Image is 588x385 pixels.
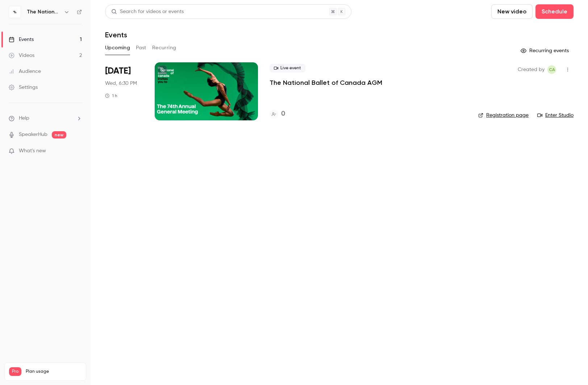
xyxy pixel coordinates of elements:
[152,42,176,54] button: Recurring
[9,68,41,75] div: Audience
[9,36,34,43] div: Events
[19,147,46,155] span: What's new
[491,4,533,19] button: New video
[9,52,34,59] div: Videos
[270,78,382,87] a: The National Ballet of Canada AGM
[105,62,143,120] div: Oct 22 Wed, 6:30 PM (America/Toronto)
[19,115,29,122] span: Help
[105,93,117,99] div: 1 h
[270,64,305,73] span: Live event
[26,369,82,374] span: Plan usage
[535,4,574,19] button: Schedule
[9,6,21,18] img: The National Ballet of Canada
[517,45,574,57] button: Recurring events
[105,42,130,54] button: Upcoming
[549,65,555,74] span: CA
[136,42,146,54] button: Past
[478,112,529,119] a: Registration page
[9,115,82,122] li: help-dropdown-opener
[111,8,184,16] div: Search for videos or events
[518,65,545,74] span: Created by
[52,131,66,138] span: new
[105,65,131,77] span: [DATE]
[270,109,285,119] a: 0
[9,367,21,376] span: Pro
[9,84,38,91] div: Settings
[281,109,285,119] h4: 0
[105,30,127,39] h1: Events
[27,8,61,16] h6: The National Ballet of Canada
[19,131,47,138] a: SpeakerHub
[105,80,137,87] span: Wed, 6:30 PM
[547,65,556,74] span: Caitlyn Albanese
[537,112,574,119] a: Enter Studio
